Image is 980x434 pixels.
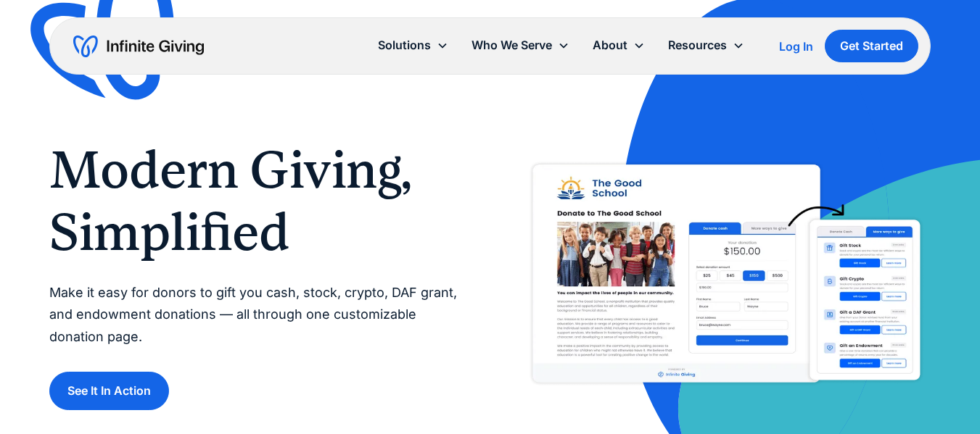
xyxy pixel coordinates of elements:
[668,36,727,55] div: Resources
[593,36,627,55] div: About
[656,30,756,61] div: Resources
[49,282,461,349] p: Make it easy for donors to gift you cash, stock, crypto, DAF grant, and endowment donations — all...
[825,30,918,62] a: Get Started
[73,35,204,58] a: home
[378,36,431,55] div: Solutions
[460,30,581,61] div: Who We Serve
[779,41,813,52] div: Log In
[366,30,460,61] div: Solutions
[581,30,656,61] div: About
[779,38,813,55] a: Log In
[49,139,461,264] h1: Modern Giving, Simplified
[49,372,169,410] a: See It In Action
[472,36,552,55] div: Who We Serve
